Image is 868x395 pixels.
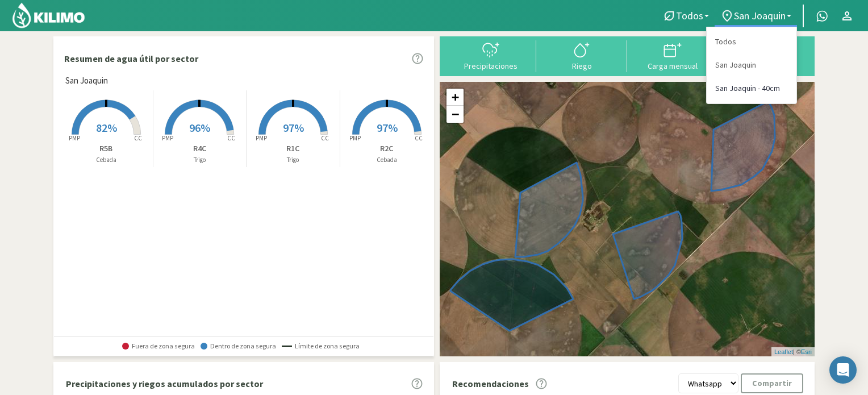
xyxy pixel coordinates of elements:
p: R4C [153,143,247,155]
span: San Joaquin [65,74,108,88]
p: R5B [60,143,153,155]
a: San Joaquin - 40cm [707,77,796,100]
button: Riego [536,40,627,70]
a: Esri [801,348,812,355]
img: Kilimo [11,2,86,29]
p: Trigo [247,155,340,165]
p: Cebada [340,155,434,165]
div: Precipitaciones [449,62,533,70]
span: Fuera de zona segura [122,342,195,350]
span: 97% [377,120,398,135]
tspan: PMP [256,134,267,142]
tspan: CC [415,134,423,142]
div: | © [771,347,815,357]
p: Trigo [153,155,247,165]
span: Límite de zona segura [282,342,360,350]
tspan: CC [134,134,142,142]
p: Recomendaciones [452,377,529,390]
button: Precipitaciones [445,40,536,70]
span: 96% [189,120,210,135]
a: San Joaquin [707,53,796,77]
p: R2C [340,143,434,155]
p: Precipitaciones y riegos acumulados por sector [66,377,263,390]
a: Leaflet [774,348,793,355]
tspan: CC [321,134,329,142]
tspan: CC [228,134,236,142]
p: Cebada [60,155,153,165]
span: 82% [96,120,117,135]
span: Todos [676,10,703,22]
p: Resumen de agua útil por sector [64,52,198,65]
a: Todos [707,30,796,53]
tspan: PMP [349,134,361,142]
tspan: PMP [162,134,173,142]
a: Zoom in [446,89,464,106]
span: San Joaquin [734,10,786,22]
div: Carga mensual [631,62,715,70]
span: 97% [283,120,304,135]
p: R1C [247,143,340,155]
div: Open Intercom Messenger [829,356,857,384]
button: Carga mensual [627,40,718,70]
div: Riego [540,62,624,70]
span: Dentro de zona segura [201,342,276,350]
a: Zoom out [446,106,464,123]
tspan: PMP [69,134,80,142]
